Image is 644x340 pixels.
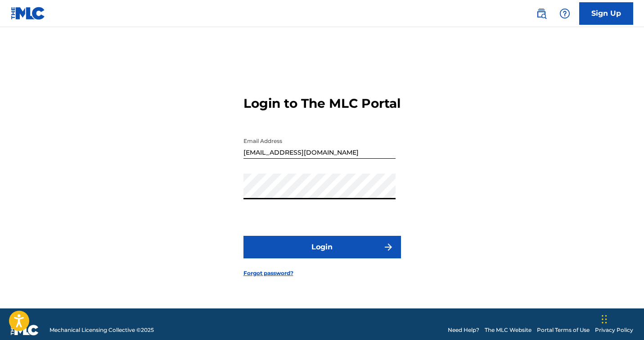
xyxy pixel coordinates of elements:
a: Forgot password? [243,269,293,277]
img: logo [11,325,39,335]
img: search [536,8,547,19]
img: help [559,8,570,19]
div: Drag [602,306,607,333]
button: Login [243,236,401,258]
a: Sign Up [579,2,633,25]
img: f7272a7cc735f4ea7f67.svg [383,242,394,253]
a: Privacy Policy [595,326,633,334]
iframe: Chat Widget [599,297,644,340]
a: Public Search [532,5,550,23]
div: Help [556,5,574,23]
a: Need Help? [448,326,479,334]
span: Mechanical Licensing Collective © 2025 [50,326,154,334]
a: Portal Terms of Use [537,326,590,334]
a: The MLC Website [485,326,531,334]
img: MLC Logo [11,7,45,20]
h3: Login to The MLC Portal [243,96,401,111]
